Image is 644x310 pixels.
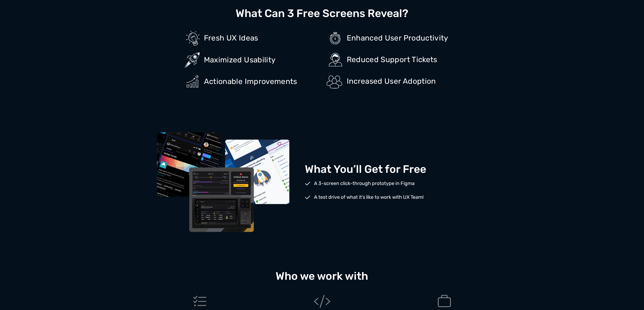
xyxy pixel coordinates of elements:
[204,34,320,42] p: Fresh UX Ideas
[146,270,498,282] h2: Who we work with
[204,77,320,86] h3: Actionable Improvements
[347,55,463,64] h3: Reduced Support Tickets
[204,56,320,64] h3: Maximized Usability
[313,194,424,201] span: A test drive of what it’s like to work with UX Team!
[305,163,426,176] h2: What You’ll Get for Free
[313,180,415,187] span: A 3-screen click-through prototype in Figma
[347,77,463,86] h3: Increased User Adoption
[236,7,408,20] h2: What Can 3 Free Screens Reveal?
[347,34,463,42] h3: Enhanced User Productivity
